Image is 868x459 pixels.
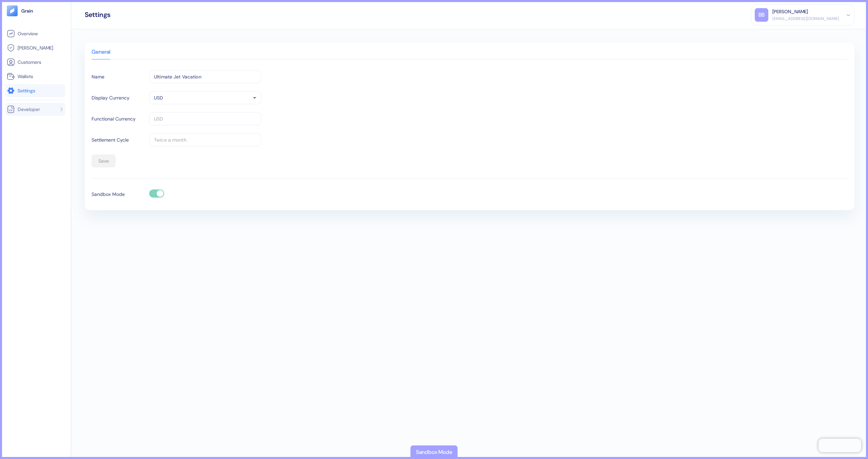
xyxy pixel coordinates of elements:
[92,115,136,123] label: Functional Currency
[18,87,35,94] span: Settings
[92,94,130,102] label: Display Currency
[7,30,64,38] a: Overview
[7,87,64,95] a: Settings
[416,448,452,456] div: Sandbox Mode
[18,59,41,66] span: Customers
[7,44,64,52] a: [PERSON_NAME]
[85,11,111,18] div: Settings
[7,5,18,16] img: logo-tablet-V2.svg
[92,191,125,198] label: Sandbox Mode
[18,30,38,37] span: Overview
[18,44,53,51] span: [PERSON_NAME]
[18,73,33,80] span: Wallets
[755,8,768,22] div: BB
[18,106,40,113] span: Developer
[818,439,861,452] iframe: Chatra live chat
[92,73,104,80] label: Name
[772,16,839,22] div: [EMAIL_ADDRESS][DOMAIN_NAME]
[772,8,808,15] div: [PERSON_NAME]
[7,72,64,80] a: Wallets
[92,136,129,144] label: Settlement Cycle
[21,8,34,13] img: logo
[7,58,64,66] a: Customers
[92,50,110,59] div: General
[149,91,261,104] div: USD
